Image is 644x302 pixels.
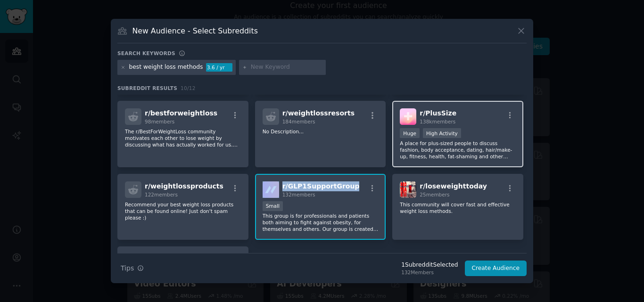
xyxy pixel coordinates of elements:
[145,192,178,197] span: 122 members
[129,63,203,72] div: best weight loss methods
[400,108,416,125] img: PlusSize
[401,261,458,269] div: 1 Subreddit Selected
[263,181,279,198] img: GLP1SupportGroup
[117,50,175,57] h3: Search keywords
[420,119,455,124] span: 138k members
[263,212,379,232] p: This group is for professionals and patients both aiming to fight against obesity, for themselves...
[401,269,458,276] div: 132 Members
[251,63,322,72] input: New Keyword
[282,192,315,197] span: 132 members
[400,128,420,138] div: Huge
[117,85,177,91] span: Subreddit Results
[282,109,355,117] span: r/ weightlossresorts
[132,26,258,36] h3: New Audience - Select Subreddits
[181,85,196,91] span: 10 / 12
[145,109,217,117] span: r/ bestforweightloss
[125,128,241,148] p: The r/BestForWeightLoss community motivates each other to lose weight by discussing what has actu...
[263,128,379,135] p: No Description...
[145,119,174,124] span: 98 members
[400,140,516,160] p: A place for plus-sized people to discuss fashion, body acceptance, dating, hair/make-up, fitness,...
[400,181,416,198] img: loseweighttoday
[423,128,461,138] div: High Activity
[420,109,456,117] span: r/ PlusSize
[206,63,232,72] div: 3.6 / yr
[420,182,487,190] span: r/ loseweighttoday
[121,263,134,273] span: Tips
[282,182,360,190] span: r/ GLP1SupportGroup
[263,201,283,211] div: Small
[145,182,223,190] span: r/ weightlossproducts
[125,201,241,221] p: Recommend your best weight loss products that can be found online! Just don't spam please :)
[400,201,516,214] p: This community will cover fast and effective weight loss methods.
[282,119,315,124] span: 184 members
[117,260,147,277] button: Tips
[420,192,449,197] span: 25 members
[465,261,527,277] button: Create Audience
